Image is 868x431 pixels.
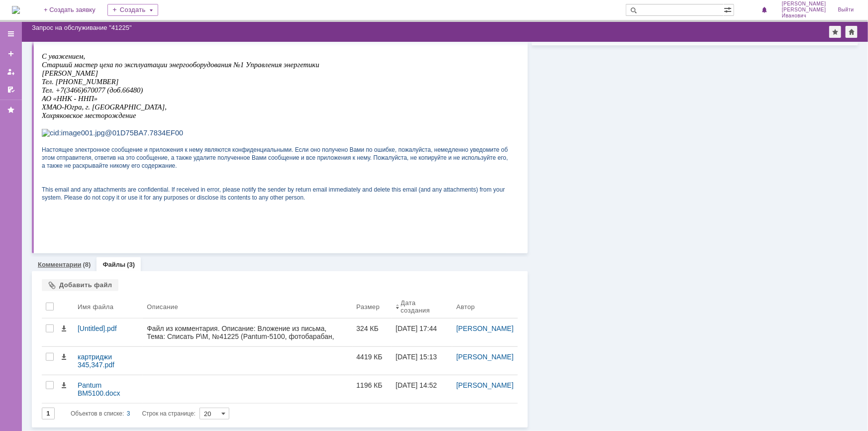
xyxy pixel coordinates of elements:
[782,7,826,13] span: [PERSON_NAME]
[71,410,124,417] span: Объектов в списке:
[147,303,178,311] div: Описание
[78,303,113,311] div: Имя файла
[83,261,91,268] div: (8)
[4,0,63,9] span: 1. Подразделение
[3,82,19,98] a: Мои согласования
[452,295,517,319] th: Автор
[829,26,841,38] div: Добавить в избранное
[78,353,139,369] div: картриджи 345,347.pdf
[202,42,269,51] span: PANTUM 5100ADN
[50,12,106,19] span: (ФИО пользователя)
[3,64,19,80] a: Мои заявки
[456,303,475,311] div: Автор
[4,21,125,30] span: 3. Контактный телефон заявителя
[724,4,734,14] span: Расширенный поиск
[396,324,437,332] div: [DATE] 17:44
[4,11,49,19] span: 2. Заявитель
[202,97,271,106] span: Полосы при печати
[32,24,132,31] div: Запрос на обслуживание "41225"
[782,13,826,19] span: Иванович
[60,353,68,361] span: Скачать файл
[396,381,437,389] div: [DATE] 14:52
[38,261,82,268] a: Комментарии
[202,22,289,30] span: +7(3466)670077 (доб.66480)
[12,6,20,14] a: Перейти на домашнюю страницу
[60,324,68,332] span: Скачать файл
[4,32,171,40] span: 4. Серийный или инвентарный № оборудования
[102,261,125,268] a: Файлы
[202,79,290,97] span: Заканчивается картридж (6%)
[60,381,68,389] span: Скачать файл
[202,51,215,60] span: №3
[202,11,265,20] span: [PERSON_NAME]
[107,4,158,16] div: Создать
[202,1,238,9] span: ЦЭЭ-1 УЭ
[846,26,858,38] div: Сделать домашней страницей
[74,295,143,319] th: Имя файла
[357,381,388,389] div: 1196 КБ
[215,51,223,60] span: 47
[357,303,380,311] div: Размер
[127,261,135,268] div: (3)
[4,61,89,69] span: 6. Размещение аппарата
[3,46,19,62] a: Создать заявку
[236,115,252,123] span: USB
[396,353,437,361] div: [DATE] 15:13
[90,62,149,69] span: (адрес, № комнаты)
[456,353,513,361] a: [PERSON_NAME]
[147,324,348,364] div: Файл из комментария. Описание: Вложение из письма, Тема: Списать Р\М, №41225 (Pantum-5100, фотоба...
[4,79,83,88] span: 7. Описание проблемы
[78,381,139,397] div: Pantum BM5100.docx
[71,408,195,420] i: Строк на странице:
[392,295,453,319] th: Дата создания
[127,408,130,420] div: 3
[202,106,301,123] span: Не печатает по сети, печать только по
[202,61,302,78] span: Хохряковское м.р., База ЦЭЭ-1 УЭ, кабинет техника.
[782,1,826,7] span: [PERSON_NAME]
[12,6,20,14] img: logo
[4,42,152,60] span: 5. Модель оборудования и уникальном идентификационном номере ООО «Аксус»
[456,324,513,332] a: [PERSON_NAME]
[357,324,388,332] div: 324 КБ
[456,381,513,389] a: [PERSON_NAME]
[353,295,392,319] th: Размер
[401,299,441,314] div: Дата создания
[78,324,139,332] div: [Untitled].pdf
[357,353,388,361] div: 4419 КБ
[202,32,246,41] span: CJ9Z049867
